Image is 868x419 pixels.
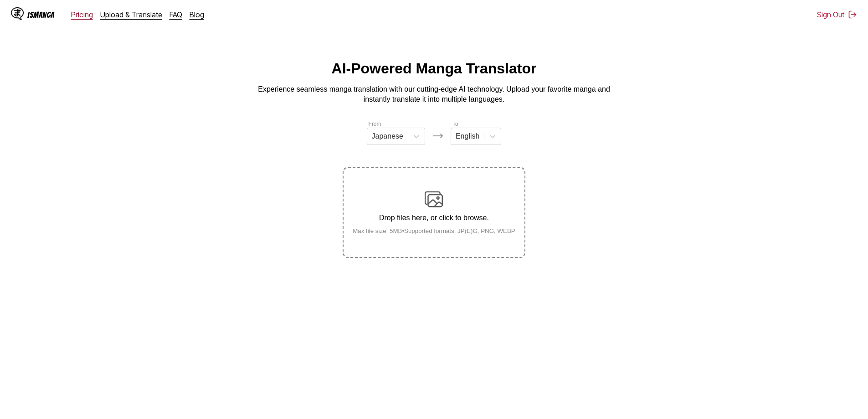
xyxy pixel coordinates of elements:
[169,10,182,19] a: FAQ
[11,7,24,20] img: IsManga Logo
[252,84,616,105] p: Experience seamless manga translation with our cutting-edge AI technology. Upload your favorite m...
[817,10,857,19] button: Sign Out
[848,10,857,19] img: Sign out
[452,121,458,127] label: To
[100,10,162,19] a: Upload & Translate
[345,228,523,234] small: Max file size: 5MB • Supported formats: JP(E)G, PNG, WEBP
[71,10,93,19] a: Pricing
[345,214,523,222] p: Drop files here, or click to browse.
[369,121,381,127] label: From
[332,60,537,77] h1: AI-Powered Manga Translator
[190,10,204,19] a: Blog
[11,7,71,22] a: IsManga LogoIsManga
[27,10,55,19] div: IsManga
[432,130,443,141] img: Languages icon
